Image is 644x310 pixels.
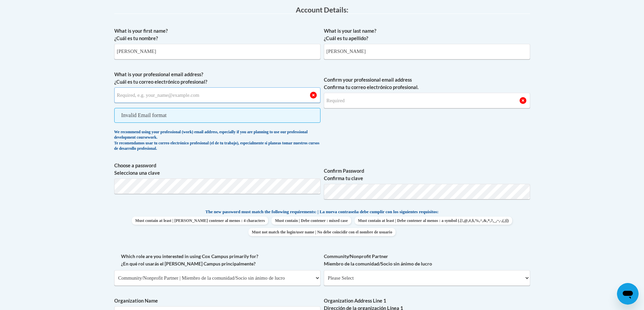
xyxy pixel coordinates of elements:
label: Confirm Password Confirma tu clave [324,167,530,182]
span: Must contain | Debe contener : mixed case [271,217,351,225]
input: Metadata input [114,87,320,103]
label: Which role are you interested in using Cox Campus primarily for? ¿En qué rol usarás el [PERSON_NA... [114,253,320,267]
div: We recommend using your professional (work) email address, especially if you are planning to use ... [114,130,320,152]
label: Confirm your professional email address Confirma tu correo electrónico profesional. [324,76,530,91]
iframe: Button to launch messaging window [617,283,639,305]
label: Choose a password Selecciona una clave [114,162,320,177]
label: What is your first name? ¿Cuál es tu nombre? [114,27,320,42]
input: Metadata input [324,44,530,59]
label: What is your last name? ¿Cuál es tu apellido? [324,27,530,42]
span: Must not match the login/user name | No debe coincidir con el nombre de usuario [248,228,396,236]
input: Metadata input [114,44,320,59]
span: Invalid Email format [114,108,320,123]
input: Required [324,93,530,108]
label: Organization Name [114,297,320,305]
label: Community/Nonprofit Partner Miembro de la comunidad/Socio sin ánimo de lucro [324,253,530,267]
label: What is your professional email address? ¿Cuál es tu correo electrónico profesional? [114,71,320,86]
span: Account Details: [296,5,349,14]
span: Must contain at least | Debe contener al menos : a symbol (.[!,@,#,$,%,^,&,*,?,_,~,-,(,)]) [355,217,512,225]
span: Must contain at least | [PERSON_NAME] contener al menos : 4 characters [132,217,268,225]
span: The new password must match the following requirements: | La nueva contraseña debe cumplir con lo... [206,209,439,215]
